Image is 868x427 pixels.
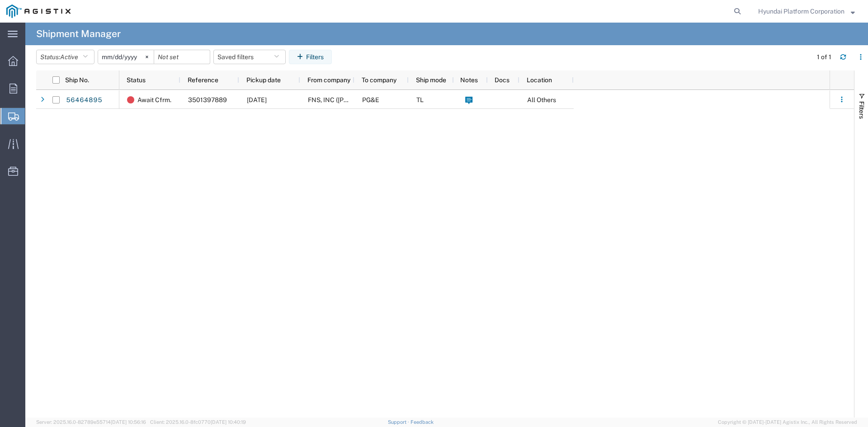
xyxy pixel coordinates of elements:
span: TL [416,96,424,103]
h4: Shipment Manager [36,23,121,45]
span: Copyright © [DATE]-[DATE] Agistix Inc., All Rights Reserved [718,418,857,426]
span: All Others [527,96,556,103]
span: [DATE] 10:56:16 [111,419,146,425]
span: Ship mode [416,76,446,84]
span: Server: 2025.16.0-82789e55714 [36,419,146,425]
button: Hyundai Platform Corporation [758,6,855,17]
button: Saved filters [213,50,286,64]
span: Notes [460,76,478,84]
span: Docs [495,76,509,84]
span: Hyundai Platform Corporation [758,6,844,16]
span: PG&E [362,96,379,103]
span: Pickup date [246,76,281,84]
input: Not set [154,50,210,64]
span: Status [127,76,146,84]
span: To company [362,76,396,84]
span: [DATE] 10:40:19 [211,419,246,425]
span: 3501397889 [188,96,227,103]
span: FNS, INC (Harmon)(C/O Hyundai Corporation) [308,96,467,103]
span: 08/13/2025 [247,96,267,103]
a: Feedback [410,419,434,425]
span: Active [60,53,78,61]
input: Not set [98,50,154,64]
span: Ship No. [65,76,89,84]
button: Status:Active [36,50,94,64]
span: Location [527,76,552,84]
span: Reference [188,76,218,84]
span: Client: 2025.16.0-8fc0770 [150,419,246,425]
a: Support [388,419,410,425]
span: Await Cfrm. [137,90,171,109]
button: Filters [289,50,332,64]
div: 1 of 1 [817,52,833,62]
span: Filters [858,101,865,119]
span: From company [307,76,350,84]
a: 56464895 [66,93,103,108]
img: logo [6,5,71,18]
